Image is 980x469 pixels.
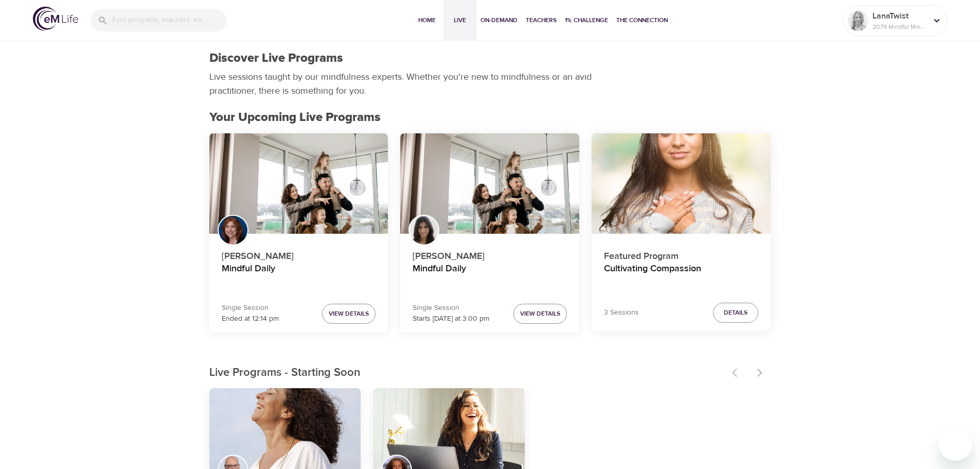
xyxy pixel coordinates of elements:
[480,15,518,26] span: On-Demand
[592,133,771,234] button: Cultivating Compassion
[222,303,279,314] p: Single Session
[604,245,758,263] p: Featured Program
[222,314,279,324] p: Ended at 12:14 pm
[322,304,376,324] button: View Details
[604,263,758,288] h4: Cultivating Compassion
[872,22,927,31] p: 2079 Mindful Minutes
[513,304,567,324] button: View Details
[565,15,608,26] span: 1% Challenge
[413,263,567,288] h4: Mindful Daily
[872,10,927,22] p: LanaTwist
[520,308,560,319] span: View Details
[526,15,557,26] span: Teachers
[413,314,489,324] p: Starts [DATE] at 3:00 pm
[939,428,972,461] iframe: Button to launch messaging window
[209,364,726,381] p: Live Programs - Starting Soon
[112,9,226,31] input: Find programs, teachers, etc...
[222,245,376,263] p: [PERSON_NAME]
[400,133,579,234] button: Mindful Daily
[713,303,758,323] button: Details
[329,308,369,319] span: View Details
[209,133,388,234] button: Mindful Daily
[604,307,639,318] p: 3 Sessions
[848,10,868,31] img: Remy Sharp
[724,307,747,318] span: Details
[448,15,472,26] span: Live
[33,7,78,31] img: logo
[616,15,668,26] span: The Connection
[209,110,771,125] h2: Your Upcoming Live Programs
[209,51,343,66] h1: Discover Live Programs
[222,263,376,288] h4: Mindful Daily
[413,245,567,263] p: [PERSON_NAME]
[209,70,595,98] p: Live sessions taught by our mindfulness experts. Whether you're new to mindfulness or an avid pra...
[415,15,439,26] span: Home
[413,303,489,314] p: Single Session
